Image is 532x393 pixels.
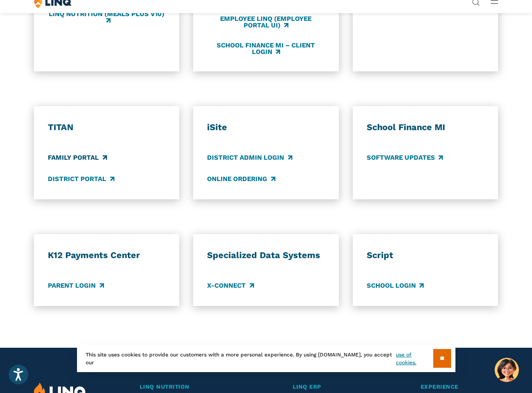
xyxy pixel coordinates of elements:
h3: Specialized Data Systems [207,250,325,261]
a: LINQ Nutrition (Meals Plus v10) [48,10,165,25]
a: District Portal [48,174,114,184]
a: School Login [367,281,424,290]
div: This site uses cookies to provide our customers with a more personal experience. By using [DOMAIN... [77,345,455,372]
h3: Script [367,250,484,261]
a: LINQ ERP [293,383,386,392]
a: Parent Login [48,281,104,290]
a: Software Updates [367,153,443,162]
span: LINQ ERP [293,383,321,390]
a: District Admin Login [207,153,292,162]
a: X-Connect [207,281,254,290]
button: Hello, have a question? Let’s chat. [495,358,519,382]
span: LINQ Nutrition [140,383,190,390]
h3: iSite [207,122,325,133]
a: LINQ Nutrition [140,383,258,392]
h3: K12 Payments Center [48,250,165,261]
a: Employee LINQ (Employee Portal UI) [207,15,325,30]
a: use of cookies. [396,351,433,366]
a: Experience [421,383,498,392]
a: Online Ordering [207,174,275,184]
h3: TITAN [48,122,165,133]
span: Experience [421,383,458,390]
a: School Finance MI – Client Login [207,41,325,56]
a: Family Portal [48,153,107,162]
h3: School Finance MI [367,122,484,133]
